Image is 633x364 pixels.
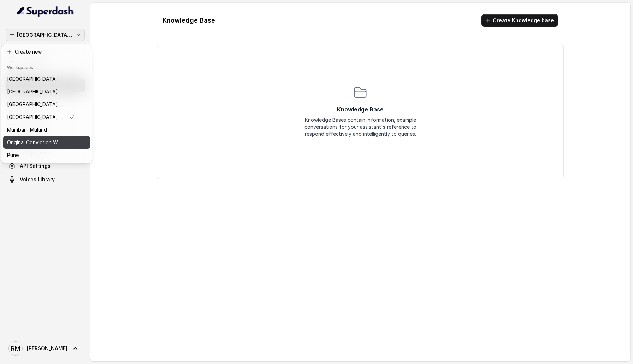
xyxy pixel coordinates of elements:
[17,31,73,39] p: [GEOGRAPHIC_DATA] - [GEOGRAPHIC_DATA] - [GEOGRAPHIC_DATA]
[3,61,90,73] header: Workspaces
[7,87,58,96] p: [GEOGRAPHIC_DATA]
[3,45,90,58] button: Create new
[7,100,64,109] p: ⁠⁠[GEOGRAPHIC_DATA] - Ijmima - [GEOGRAPHIC_DATA]
[7,138,64,147] p: Original Conviction Workspace
[7,75,58,83] p: [GEOGRAPHIC_DATA]
[7,113,64,121] p: [GEOGRAPHIC_DATA] - [GEOGRAPHIC_DATA] - [GEOGRAPHIC_DATA]
[7,126,47,134] p: Mumbai - Mulund
[6,29,85,41] button: [GEOGRAPHIC_DATA] - [GEOGRAPHIC_DATA] - [GEOGRAPHIC_DATA]
[1,44,92,163] div: [GEOGRAPHIC_DATA] - [GEOGRAPHIC_DATA] - [GEOGRAPHIC_DATA]
[7,151,19,159] p: Pune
